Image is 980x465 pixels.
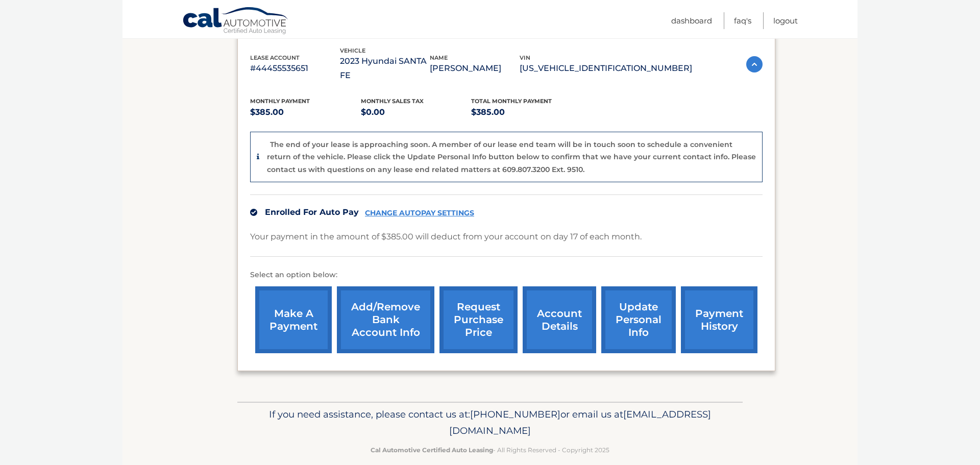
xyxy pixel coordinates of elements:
[523,286,596,353] a: account details
[371,446,493,454] strong: Cal Automotive Certified Auto Leasing
[255,286,332,353] a: make a payment
[365,209,474,217] a: CHANGE AUTOPAY SETTINGS
[430,61,520,76] p: [PERSON_NAME]
[250,209,257,216] img: check.svg
[449,408,711,436] span: [EMAIL_ADDRESS][DOMAIN_NAME]
[361,97,424,105] span: Monthly sales Tax
[250,97,310,105] span: Monthly Payment
[340,54,430,83] p: 2023 Hyundai SANTA FE
[340,47,365,54] span: vehicle
[250,54,300,61] span: lease account
[250,105,361,119] p: $385.00
[244,445,736,455] p: - All Rights Reserved - Copyright 2025
[267,140,756,174] p: The end of your lease is approaching soon. A member of our lease end team will be in touch soon t...
[671,12,712,29] a: Dashboard
[439,286,518,353] a: request purchase price
[244,406,736,439] p: If you need assistance, please contact us at: or email us at
[361,105,472,119] p: $0.00
[734,12,751,29] a: FAQ's
[746,56,763,72] img: accordion-active.svg
[681,286,757,353] a: payment history
[430,54,448,61] span: name
[182,7,289,36] a: Cal Automotive
[265,207,359,217] span: Enrolled For Auto Pay
[470,408,560,420] span: [PHONE_NUMBER]
[601,286,676,353] a: update personal info
[250,269,763,281] p: Select an option below:
[250,61,340,76] p: #44455535651
[471,105,582,119] p: $385.00
[471,97,552,105] span: Total Monthly Payment
[337,286,434,353] a: Add/Remove bank account info
[250,230,642,244] p: Your payment in the amount of $385.00 will deduct from your account on day 17 of each month.
[773,12,798,29] a: Logout
[520,61,692,76] p: [US_VEHICLE_IDENTIFICATION_NUMBER]
[520,54,530,61] span: vin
